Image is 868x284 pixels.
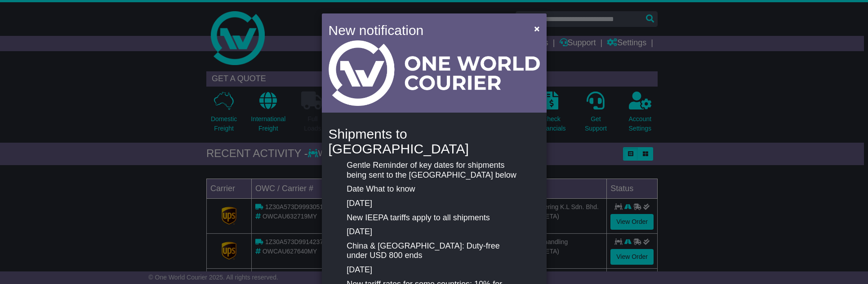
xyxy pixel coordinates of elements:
h4: Shipments to [GEOGRAPHIC_DATA] [329,127,540,156]
p: China & [GEOGRAPHIC_DATA]: Duty-free under USD 800 ends [347,241,521,261]
p: New IEEPA tariffs apply to all shipments [347,213,521,223]
p: [DATE] [347,199,521,209]
span: × [534,23,539,34]
p: [DATE] [347,227,521,237]
button: Close [530,19,544,38]
p: Date What to know [347,184,521,194]
p: [DATE] [347,265,521,275]
img: Light [329,40,540,106]
p: Gentle Reminder of key dates for shipments being sent to the [GEOGRAPHIC_DATA] below [347,161,521,180]
h4: New notification [329,20,521,40]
